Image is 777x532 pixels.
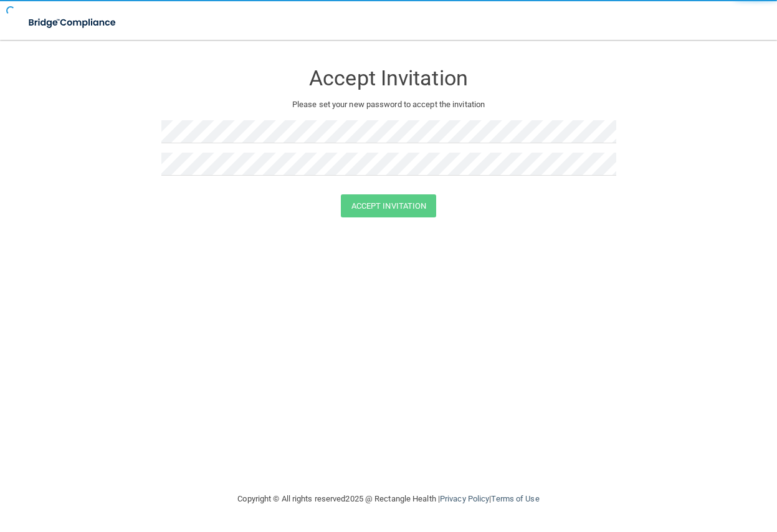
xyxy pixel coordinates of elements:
[341,194,437,217] button: Accept Invitation
[161,67,616,90] h3: Accept Invitation
[440,494,489,503] a: Privacy Policy
[161,479,616,519] div: Copyright © All rights reserved 2025 @ Rectangle Health | |
[171,97,607,112] p: Please set your new password to accept the invitation
[491,494,539,503] a: Terms of Use
[19,10,127,36] img: bridge_compliance_login_screen.278c3ca4.svg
